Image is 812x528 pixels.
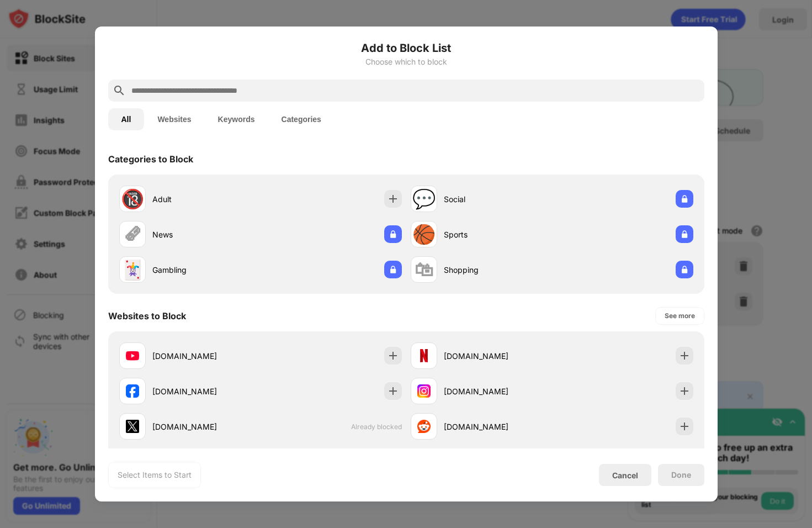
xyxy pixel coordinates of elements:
div: 🏀 [412,223,436,246]
div: Adult [152,193,261,205]
img: favicons [126,349,139,362]
div: 🃏 [121,258,144,281]
img: favicons [417,420,431,433]
img: search.svg [113,84,126,97]
div: 🔞 [121,188,144,210]
div: [DOMAIN_NAME] [152,386,261,397]
img: favicons [126,420,139,433]
div: 🛍 [415,258,433,281]
div: Gambling [152,264,261,276]
div: Cancel [612,471,638,480]
div: [DOMAIN_NAME] [152,421,261,432]
span: Already blocked [351,423,402,431]
div: See more [665,310,695,321]
button: All [108,108,145,130]
img: favicons [417,349,431,362]
h6: Add to Block List [108,40,704,56]
img: favicons [126,384,139,398]
div: News [152,229,261,240]
div: Choose which to block [108,57,704,66]
div: Websites to Block [108,310,186,321]
div: Select Items to Start [118,469,192,481]
button: Websites [144,108,204,130]
div: [DOMAIN_NAME] [444,386,552,397]
div: [DOMAIN_NAME] [444,421,552,432]
div: 🗞 [123,223,142,246]
div: Done [671,471,691,479]
img: favicons [417,384,431,398]
div: 💬 [412,188,436,210]
div: Shopping [444,264,552,276]
div: Sports [444,229,552,240]
div: [DOMAIN_NAME] [152,350,261,362]
button: Categories [268,108,335,130]
div: Social [444,193,552,205]
div: Categories to Block [108,154,193,165]
button: Keywords [205,108,268,130]
div: [DOMAIN_NAME] [444,350,552,362]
